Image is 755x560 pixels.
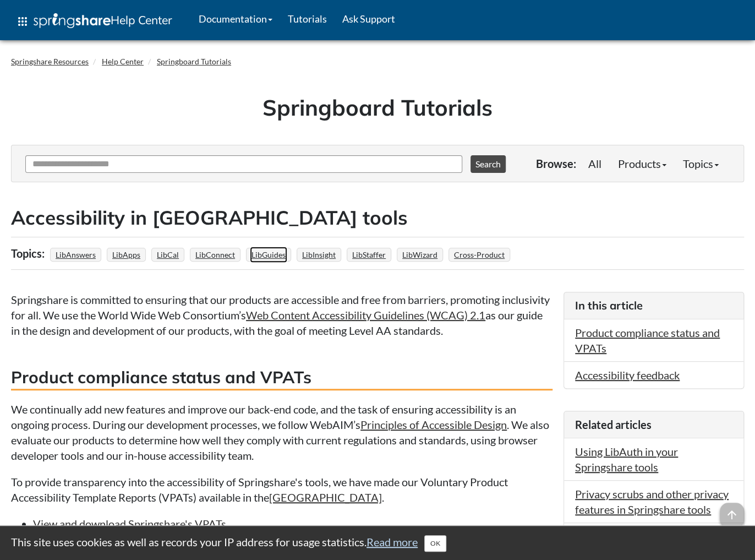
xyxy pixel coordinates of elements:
a: All [580,153,610,175]
a: arrow_upward [720,504,744,517]
span: Help Center [111,13,172,27]
p: To provide transparency into the accessibility of Springshare's tools, we have made our Voluntary... [11,474,552,505]
a: Web Content Accessibility Guidelines (WCAG) 2.1 [246,308,485,322]
a: apps Help Center [8,5,180,38]
a: LibApps [111,247,142,263]
a: Cross-Product [452,247,506,263]
a: LibCal [155,247,180,263]
a: View and download Springshare's VPATs [33,517,226,530]
a: LibInsight [300,247,337,263]
a: Tutorials [280,5,335,32]
a: [GEOGRAPHIC_DATA] [269,491,382,504]
a: Springboard Tutorials [157,57,231,66]
div: Topics: [11,243,47,264]
a: LibGuides [250,247,287,263]
a: Products [610,153,675,175]
a: Product compliance status and VPATs [575,326,720,355]
p: Springshare is committed to ensuring that our products are accessible and free from barriers, pro... [11,292,552,338]
a: Documentation [191,5,280,32]
a: Read more [366,535,418,548]
h3: In this article [575,298,732,313]
a: Accessibility feedback [575,368,680,382]
button: Search [470,155,506,173]
img: Springshare [34,13,111,28]
span: Related articles [575,418,652,431]
a: LibWizard [401,247,439,263]
a: Privacy scrubs and other privacy features in Springshare tools [575,487,729,516]
a: Using LibAuth in your Springshare tools [575,445,678,474]
a: LibConnect [194,247,237,263]
a: Springshare Resources [11,57,89,66]
a: Principles of Accessible Design [360,418,507,431]
a: LibStaffer [351,247,387,263]
h2: Accessibility in [GEOGRAPHIC_DATA] tools [11,204,744,231]
p: We continually add new features and improve our back-end code, and the task of ensuring accessibi... [11,401,552,463]
a: Help Center [102,57,144,66]
a: Ask Support [335,5,403,32]
span: apps [16,15,29,28]
button: Close [424,535,446,552]
a: LibAnswers [54,247,97,263]
h3: Product compliance status and VPATs [11,366,552,390]
h1: Springboard Tutorials [19,92,736,123]
a: Topics [675,153,727,175]
p: Browse: [536,156,576,171]
span: arrow_upward [720,503,744,527]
